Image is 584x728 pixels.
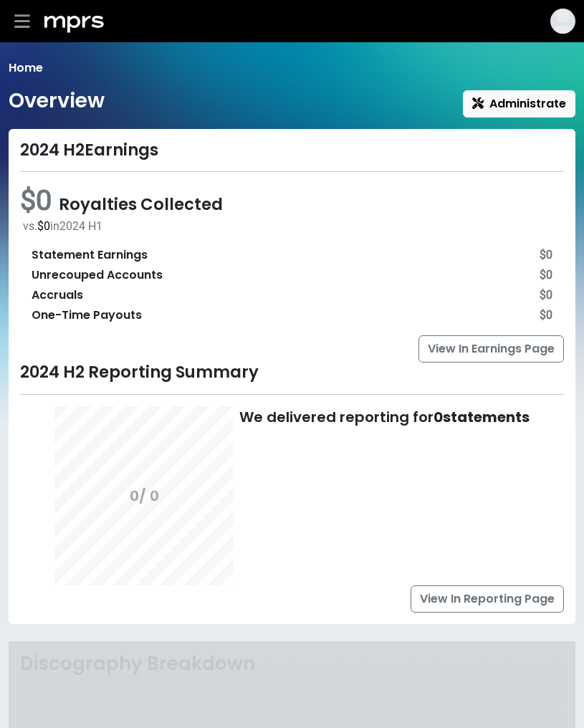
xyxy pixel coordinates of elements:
[550,9,575,34] img: The selected account / producer
[239,406,530,428] div: We delivered reporting for
[20,140,564,160] div: 2024 H2 Earnings
[32,267,163,284] div: Unrecouped Accounts
[20,183,59,217] span: $0
[547,6,578,37] button: The selected account / producer
[9,88,105,112] h1: Overview
[418,335,564,363] a: View In Earnings Page
[44,10,104,37] a: mprs logo
[59,193,223,216] span: Royalties Collected
[32,287,83,304] div: Accruals
[32,246,148,264] div: Statement Earnings
[32,307,142,324] div: One-Time Payouts
[9,59,43,77] li: Home
[540,307,552,324] div: $0
[6,9,39,33] button: Toggle navigation
[434,407,530,427] b: 0 statements
[540,246,552,264] div: $0
[463,90,575,118] button: Administrate
[472,95,566,112] span: Administrate
[20,363,564,382] div: 2024 H2 Reporting Summary
[540,287,552,304] div: $0
[540,267,552,284] div: $0
[23,218,564,235] div: vs. in 2024 H1
[37,219,50,233] span: $0
[9,59,575,77] nav: breadcrumb
[411,585,564,613] a: View In Reporting Page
